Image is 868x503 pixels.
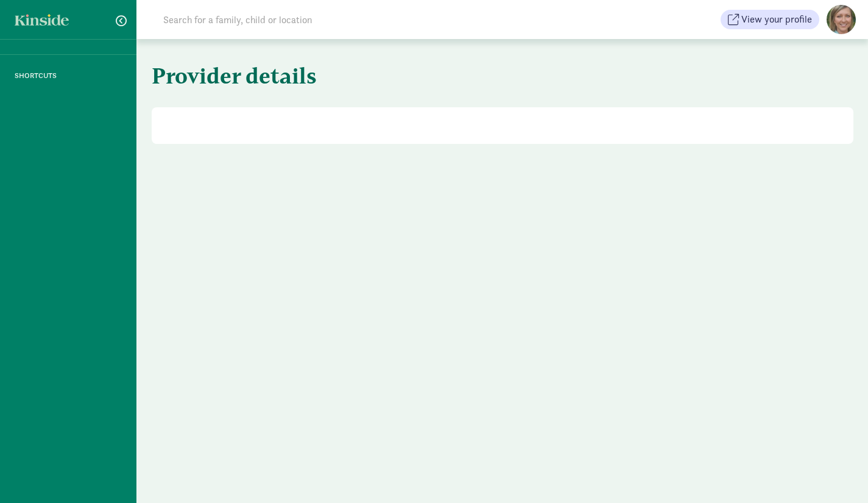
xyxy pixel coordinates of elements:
[721,10,819,29] button: View your profile
[741,12,812,27] span: View your profile
[152,54,500,98] h1: Provider details
[156,7,498,32] input: Search for a family, child or location
[807,444,868,503] iframe: Chat Widget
